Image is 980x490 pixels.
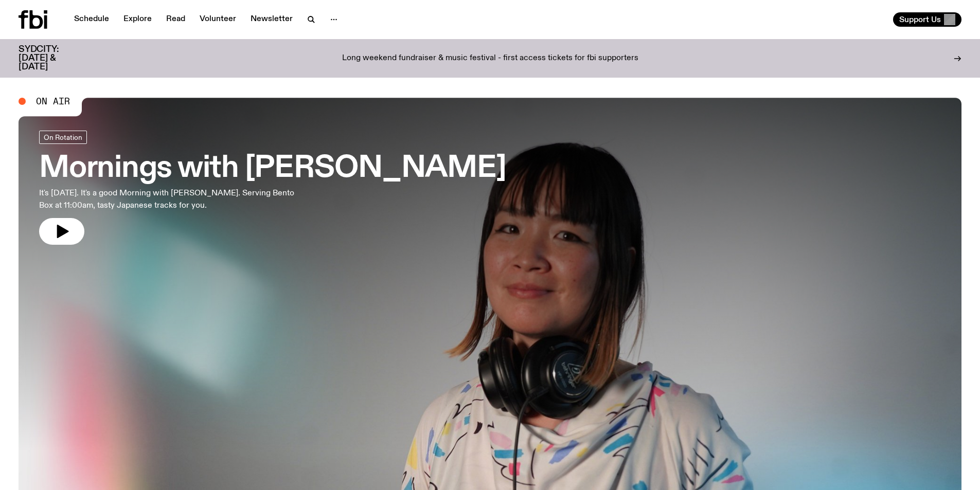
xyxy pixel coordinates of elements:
[39,154,506,183] h3: Mornings with [PERSON_NAME]
[244,12,299,27] a: Newsletter
[899,15,941,24] span: Support Us
[160,12,191,27] a: Read
[36,97,70,106] span: On Air
[19,45,84,71] h3: SYDCITY: [DATE] & [DATE]
[342,54,638,63] p: Long weekend fundraiser & music festival - first access tickets for fbi supporters
[39,187,302,212] p: It's [DATE]. It's a good Morning with [PERSON_NAME]. Serving Bento Box at 11:00am, tasty Japanese...
[68,12,115,27] a: Schedule
[44,133,82,141] span: On Rotation
[893,12,961,27] button: Support Us
[193,12,242,27] a: Volunteer
[117,12,158,27] a: Explore
[39,131,506,245] a: Mornings with [PERSON_NAME]It's [DATE]. It's a good Morning with [PERSON_NAME]. Serving Bento Box...
[39,131,87,144] a: On Rotation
